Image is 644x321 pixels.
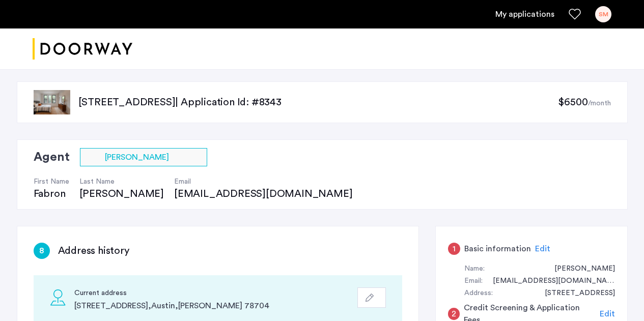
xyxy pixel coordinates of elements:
div: 2 [448,308,460,320]
div: Simon Moore [544,263,615,275]
h4: Last Name [79,177,164,187]
h3: Address history [58,244,129,258]
div: Name: [464,263,485,275]
div: simonmoore81@gmail.com [483,275,615,287]
button: button [357,287,386,308]
img: logo [33,30,132,68]
h2: Agent [34,148,70,166]
div: Address: [464,287,493,300]
a: Favorites [569,8,581,20]
div: Current address [74,287,355,300]
div: [STREET_ADDRESS] , Austin , [PERSON_NAME] 78704 [74,300,355,312]
img: apartment [34,90,70,114]
a: My application [495,8,554,20]
h4: Email [174,177,362,187]
div: Email: [464,275,483,287]
span: $6500 [558,97,587,107]
span: Edit [600,310,615,318]
h5: Basic information [464,243,531,255]
div: 8 [34,243,50,259]
sub: /month [588,100,611,107]
div: 501 Havana St #1 [535,287,615,300]
span: Edit [535,245,550,253]
div: [PERSON_NAME] [79,187,164,201]
div: SM [595,6,611,22]
div: Fabron [34,187,69,201]
div: [EMAIL_ADDRESS][DOMAIN_NAME] [174,187,362,201]
p: [STREET_ADDRESS] | Application Id: #8343 [78,95,558,109]
h4: First Name [34,177,69,187]
div: 1 [448,243,460,255]
a: Cazamio logo [33,30,132,68]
